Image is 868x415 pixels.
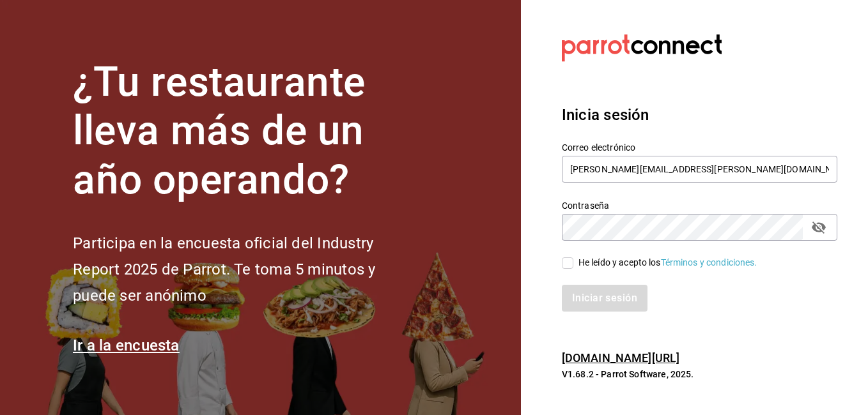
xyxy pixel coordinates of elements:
button: passwordField [808,216,830,238]
h3: Inicia sesión [562,103,837,126]
a: [DOMAIN_NAME][URL] [562,351,679,365]
label: Correo electrónico [562,142,837,151]
div: He leído y acepto los [578,256,757,269]
h1: ¿Tu restaurante lleva más de un año operando? [73,58,418,205]
h2: Participa en la encuesta oficial del Industry Report 2025 de Parrot. Te toma 5 minutos y puede se... [73,230,418,308]
a: Ir a la encuesta [73,336,180,354]
p: V1.68.2 - Parrot Software, 2025. [562,368,837,381]
label: Contraseña [562,200,837,209]
input: Ingresa tu correo electrónico [562,156,837,183]
a: Términos y condiciones. [661,257,757,268]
